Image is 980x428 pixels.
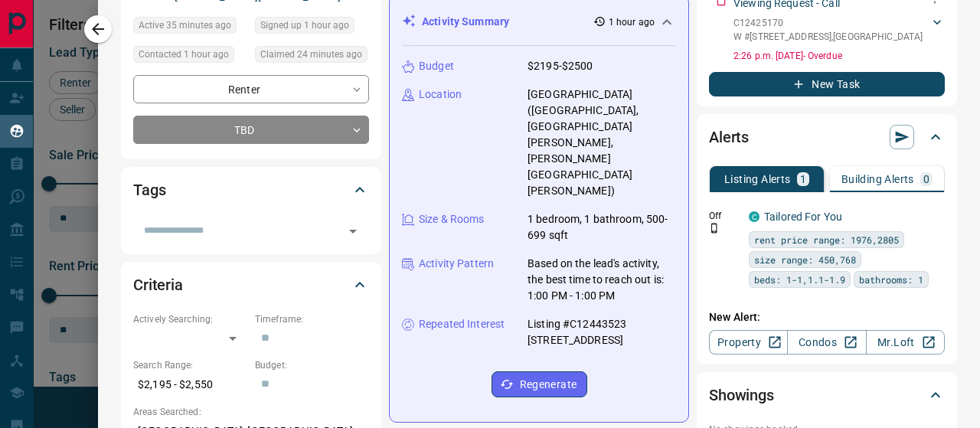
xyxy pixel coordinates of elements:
p: 1 bedroom, 1 bathroom, 500-699 sqft [528,211,676,243]
p: Activity Summary [422,14,509,30]
span: Signed up 1 hour ago [260,18,349,33]
span: rent price range: 1976,2805 [754,232,899,247]
span: Contacted 1 hour ago [139,47,229,62]
a: Condos [787,330,866,354]
p: Based on the lead's activity, the best time to reach out is: 1:00 PM - 1:00 PM [528,256,676,304]
p: 1 hour ago [609,15,655,29]
p: 1 [800,174,806,185]
p: Actively Searching: [133,312,247,326]
div: Sun Oct 12 2025 [133,46,247,67]
div: Sun Oct 12 2025 [133,17,247,38]
p: W #[STREET_ADDRESS] , [GEOGRAPHIC_DATA] [733,30,923,44]
button: Regenerate [492,371,587,397]
h2: Tags [133,178,165,202]
p: Building Alerts [841,174,914,185]
span: Claimed 24 minutes ago [260,47,362,62]
p: 2:26 p.m. [DATE] - Overdue [733,49,945,63]
div: Alerts [709,119,945,155]
div: C12425170W #[STREET_ADDRESS],[GEOGRAPHIC_DATA] [733,13,945,47]
a: Mr.Loft [866,330,945,354]
button: Open [342,221,364,242]
p: Budget [419,58,454,74]
div: Renter [133,75,369,103]
h2: Criteria [133,273,183,297]
p: Timeframe: [255,312,369,326]
p: Location [419,87,462,103]
p: Search Range: [133,358,247,372]
p: 0 [923,174,929,185]
p: Listing #C12443523 [STREET_ADDRESS] [528,316,676,348]
span: size range: 450,768 [754,252,856,267]
h2: Showings [709,383,774,407]
div: Criteria [133,266,369,303]
span: beds: 1-1,1.1-1.9 [754,272,845,287]
svg: Push Notification Only [709,223,720,234]
button: New Task [709,72,945,96]
a: Property [709,330,788,354]
p: $2195-$2500 [528,58,593,74]
p: $2,195 - $2,550 [133,372,247,397]
p: Off [709,209,740,223]
div: Tags [133,172,369,208]
div: Showings [709,377,945,413]
p: C12425170 [733,16,923,30]
p: Size & Rooms [419,211,485,227]
div: TBD [133,116,369,144]
div: Sun Oct 12 2025 [255,46,369,67]
p: [GEOGRAPHIC_DATA] ([GEOGRAPHIC_DATA], [GEOGRAPHIC_DATA][PERSON_NAME], [PERSON_NAME][GEOGRAPHIC_DA... [528,87,676,199]
p: Listing Alerts [724,174,791,185]
p: Repeated Interest [419,316,505,332]
div: Sun Oct 12 2025 [255,17,369,38]
p: Activity Pattern [419,256,494,272]
div: Activity Summary1 hour ago [402,8,676,36]
p: Areas Searched: [133,405,369,419]
p: New Alert: [709,309,945,325]
div: condos.ca [749,211,759,222]
span: bathrooms: 1 [859,272,923,287]
span: Active 35 minutes ago [139,18,231,33]
a: Tailored For You [764,211,842,223]
p: Budget: [255,358,369,372]
h2: Alerts [709,125,749,149]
